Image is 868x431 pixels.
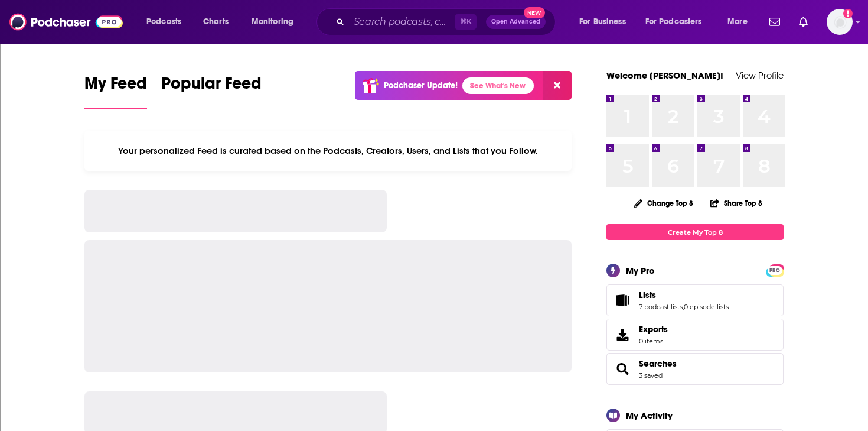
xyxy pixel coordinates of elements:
[579,14,626,30] span: For Business
[727,14,748,30] span: More
[462,77,534,94] a: See What's New
[328,8,567,35] div: Search podcasts, credits, & more...
[843,9,853,18] svg: Add a profile image
[486,15,546,29] button: Open AdvancedNew
[645,14,702,30] span: For Podcasters
[794,12,812,32] a: Show notifications dropdown
[765,12,785,32] a: Show notifications dropdown
[138,12,197,31] button: open menu
[827,9,853,35] img: User Profile
[349,12,455,31] input: Search podcasts, credits, & more...
[719,12,762,31] button: open menu
[195,12,236,31] a: Charts
[203,14,229,30] span: Charts
[146,14,181,30] span: Podcasts
[491,19,540,25] span: Open Advanced
[243,12,309,31] button: open menu
[252,14,293,30] span: Monitoring
[455,14,477,30] span: ⌘ K
[571,12,641,31] button: open menu
[638,12,719,31] button: open menu
[524,7,545,18] span: New
[827,9,853,35] button: Show profile menu
[9,11,123,33] img: Podchaser - Follow, Share and Rate Podcasts
[827,9,853,35] span: Logged in as slthomas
